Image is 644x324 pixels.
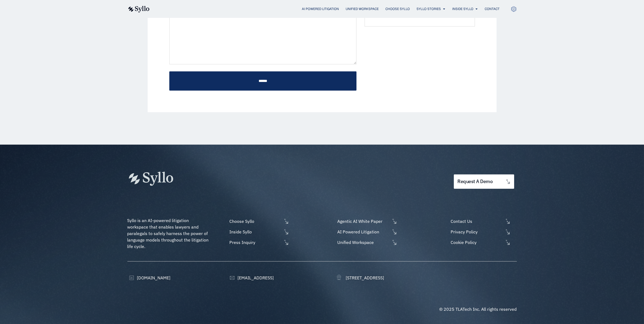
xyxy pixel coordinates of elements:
a: Choose Syllo [386,6,410,11]
a: Syllo Stories [417,6,441,11]
a: Choose Syllo [228,218,289,224]
a: Press Inquiry [228,239,289,246]
a: AI Powered Litigation [336,229,397,235]
a: Inside Syllo [228,229,289,235]
span: AI Powered Litigation [336,229,390,235]
span: [EMAIL_ADDRESS] [236,275,274,281]
a: Agentic AI White Paper [336,218,397,224]
div: Menu Toggle [160,6,500,12]
a: Unified Workspace [346,6,379,11]
span: Syllo is an AI-powered litigation workspace that enables lawyers and paralegals to safely harness... [127,218,210,249]
span: Contact Us [449,218,503,224]
span: Agentic AI White Paper [336,218,390,224]
span: Inside Syllo [228,229,282,235]
a: Cookie Policy [449,239,517,246]
span: Unified Workspace [336,239,390,246]
span: [STREET_ADDRESS] [344,275,384,281]
a: Inside Syllo [453,6,474,11]
a: [DOMAIN_NAME] [127,275,170,281]
span: Privacy Policy [449,229,503,235]
a: Privacy Policy [449,229,517,235]
a: Contact [485,6,500,11]
span: request a demo [457,179,493,184]
a: Contact Us [449,218,517,224]
span: Press Inquiry [228,239,282,246]
span: [DOMAIN_NAME] [136,275,170,281]
a: [STREET_ADDRESS] [336,275,384,281]
a: AI Powered Litigation [302,6,339,11]
span: Choose Syllo [228,218,282,224]
img: syllo [127,6,150,12]
a: request a demo [454,174,514,189]
a: [EMAIL_ADDRESS] [228,275,274,281]
span: © 2025 TLATech Inc. All rights reserved [440,306,517,312]
span: Cookie Policy [449,239,503,246]
nav: Menu [160,6,500,12]
a: Unified Workspace [336,239,397,246]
